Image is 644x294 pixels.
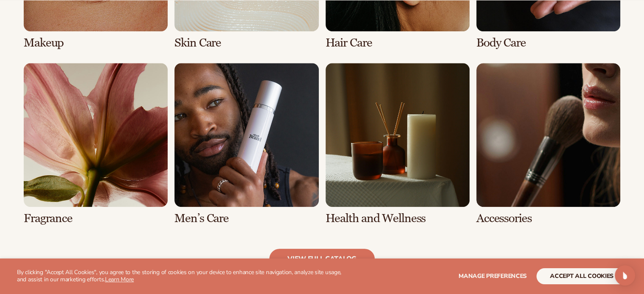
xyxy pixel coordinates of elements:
h3: Body Care [476,36,620,49]
a: Learn More [105,275,134,283]
div: 7 / 8 [326,63,470,225]
button: accept all cookies [536,268,627,284]
h3: Makeup [24,36,168,49]
div: Open Intercom Messenger [615,265,635,286]
h3: Skin Care [174,36,318,49]
span: Manage preferences [459,272,527,280]
h3: Hair Care [326,36,470,49]
div: 5 / 8 [24,63,168,225]
a: view full catalog [269,249,375,269]
p: By clicking "Accept All Cookies", you agree to the storing of cookies on your device to enhance s... [17,269,351,283]
button: Manage preferences [459,268,527,284]
div: 6 / 8 [174,63,318,225]
div: 8 / 8 [476,63,620,225]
